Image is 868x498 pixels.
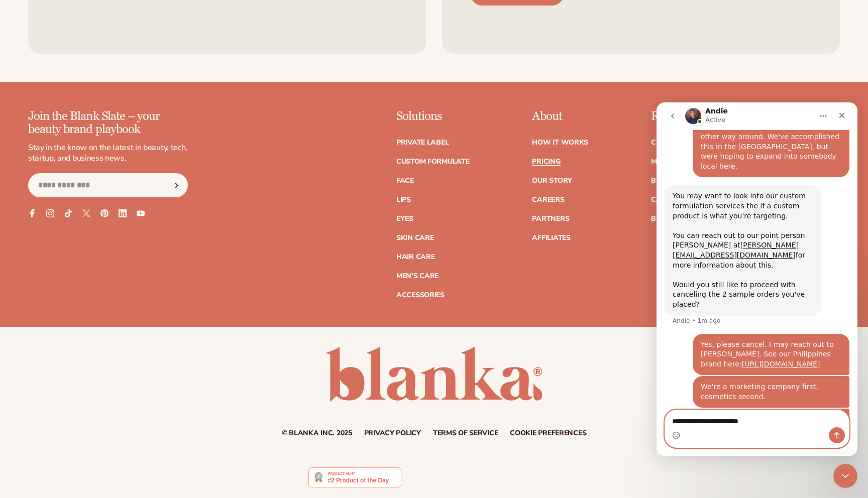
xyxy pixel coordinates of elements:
[651,177,718,184] a: Blanka Academy
[282,428,352,438] small: © Blanka Inc. 2025
[532,196,564,203] a: Careers
[532,139,588,146] a: How It Works
[510,430,586,437] a: Cookie preferences
[651,110,730,123] p: Resources
[396,196,411,203] a: Lips
[532,110,588,123] p: About
[8,306,193,349] div: user says…
[28,143,188,164] p: Stay in the know on the latest in beauty, tech, startup, and business news.
[16,139,142,157] a: [PERSON_NAME][EMAIL_ADDRESS][DOMAIN_NAME]
[16,89,157,207] div: You may want to look into our custom formulation services the if a custom product is what you're ...
[165,173,187,197] button: Subscribe
[28,110,188,137] p: Join the Blank Slate – your beauty brand playbook
[8,83,193,231] div: Andie says…
[36,306,193,348] div: But in order to be different, we need to have unique names for each product. "Magic Mist," - not ...
[409,467,560,493] iframe: Customer reviews powered by Trustpilot
[396,215,413,222] a: Eyes
[532,177,572,184] a: Our Story
[396,292,445,299] a: Accessories
[651,196,701,203] a: Case Studies
[532,234,570,241] a: Affiliates
[308,467,401,487] img: Blanka - Start a beauty or cosmetic line in under 5 minutes | Product Hunt
[8,83,165,213] div: You may want to look into our custom formulation services the if a custom product is what you're ...
[44,237,185,267] div: Yes, please cancel. I may reach out to [PERSON_NAME]. See our Philippines brand here:
[364,430,421,437] a: Privacy policy
[396,177,414,184] a: Face
[396,273,439,280] a: Men's Care
[172,325,188,341] button: Send a message…
[8,231,193,274] div: user says…
[396,139,449,146] a: Private label
[9,308,192,325] textarea: Message…
[532,215,569,222] a: Partners
[36,274,193,305] div: We're a marketing company first, cosmetics second.
[532,158,560,165] a: Pricing
[651,215,723,222] a: Beyond the brand
[396,158,470,165] a: Custom formulate
[396,110,470,123] p: Solutions
[44,280,185,299] div: We're a marketing company first, cosmetics second.
[396,234,433,241] a: Skin Care
[833,464,857,488] iframe: Intercom live chat
[16,215,64,221] div: Andie • 1m ago
[396,254,435,261] a: Hair Care
[433,430,498,437] a: Terms of service
[8,274,193,306] div: user says…
[657,102,857,456] iframe: Intercom live chat
[16,329,24,337] button: Emoji picker
[85,258,164,266] a: [URL][DOMAIN_NAME]
[36,231,193,273] div: Yes, please cancel. I may reach out to [PERSON_NAME]. See our Philippines brand here:[URL][DOMAIN...
[651,139,730,146] a: Connect your store
[651,158,727,165] a: Marketing services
